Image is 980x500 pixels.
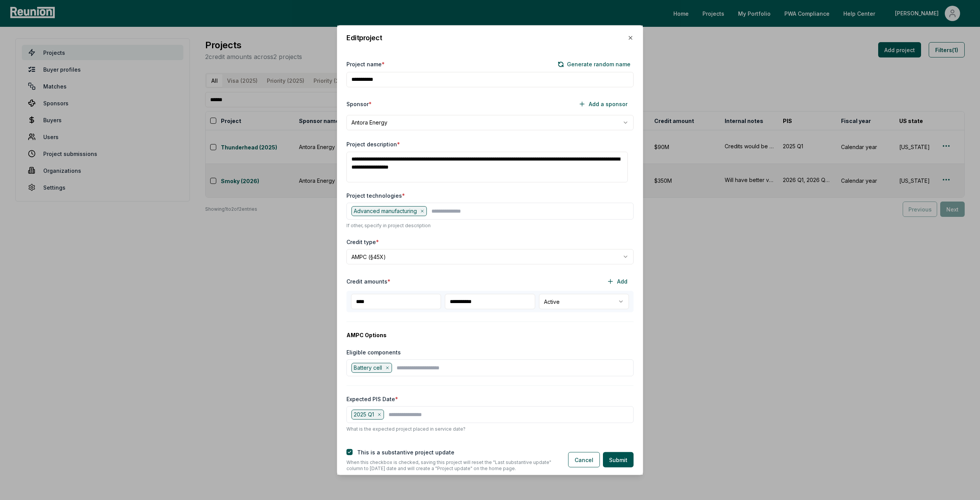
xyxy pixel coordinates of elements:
[351,363,392,373] div: Battery cell
[346,277,390,285] label: Credit amounts
[351,206,427,216] div: Advanced manufacturing
[351,410,384,420] div: 2025 Q1
[346,395,398,403] label: Expected PIS Date
[346,459,556,472] p: When this checkbox is checked, saving this project will reset the "Last substantive update" colum...
[346,192,405,200] label: Project technologies
[346,331,634,339] label: AMPC Options
[357,449,454,456] label: This is a substantive project update
[346,100,372,108] label: Sponsor
[346,238,379,246] label: Credit type
[568,452,600,467] button: Cancel
[346,223,634,229] p: If other, specify in project description
[601,274,634,289] button: Add
[346,426,634,432] p: What is the expected project placed in service date?
[555,60,634,69] button: Generate random name
[346,60,385,68] label: Project name
[346,348,401,356] label: Eligible components
[346,141,400,148] label: Project description
[346,34,382,41] h2: Edit project
[603,452,634,467] button: Submit
[572,97,634,112] button: Add a sponsor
